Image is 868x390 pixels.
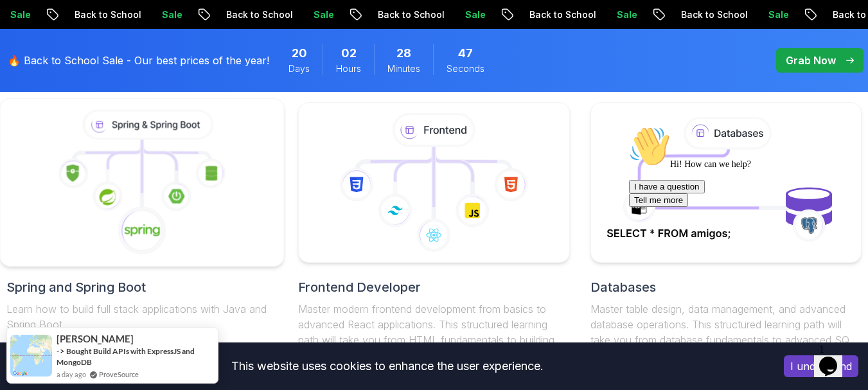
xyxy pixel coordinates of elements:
[607,8,648,21] p: Sale
[292,44,307,62] span: 20 Days
[519,8,607,21] p: Back to School
[590,278,862,296] h2: Databases
[758,8,799,21] p: Sale
[447,62,484,75] span: Seconds
[216,8,303,21] p: Back to School
[64,8,152,21] p: Back to School
[10,352,765,380] div: This website uses cookies to enhance the user experience.
[786,53,836,68] p: Grab Now
[6,301,278,332] p: Learn how to build full stack applications with Java and Spring Boot
[57,346,65,356] span: ->
[5,5,236,86] div: 👋Hi! How can we help?I have a questionTell me more
[5,59,81,73] button: I have a question
[5,5,46,46] img: :wave:
[298,278,569,296] h2: Frontend Developer
[671,8,758,21] p: Back to School
[368,8,455,21] p: Back to School
[336,62,361,75] span: Hours
[590,102,862,368] a: DatabasesMaster table design, data management, and advanced database operations. This structured ...
[6,278,278,296] h2: Spring and Spring Boot
[57,369,86,380] span: a day ago
[396,44,411,62] span: 28 Minutes
[814,339,855,377] iframe: chat widget
[5,73,64,86] button: Tell me more
[387,62,420,75] span: Minutes
[455,8,496,21] p: Sale
[590,301,862,348] p: Master table design, data management, and advanced database operations. This structured learning ...
[298,102,569,368] a: Frontend DeveloperMaster modern frontend development from basics to advanced React applications. ...
[5,39,127,48] span: Hi! How can we help?
[624,121,855,332] iframe: chat widget
[8,53,269,68] p: 🔥 Back to School Sale - Our best prices of the year!
[784,355,858,377] button: Accept cookies
[303,8,344,21] p: Sale
[341,44,357,62] span: 2 Hours
[458,44,473,62] span: 47 Seconds
[57,333,134,344] span: [PERSON_NAME]
[288,62,310,75] span: Days
[10,335,52,377] img: provesource social proof notification image
[6,102,278,353] a: Spring and Spring BootLearn how to build full stack applications with Java and Spring Boot10 Cour...
[152,8,193,21] p: Sale
[298,301,569,348] p: Master modern frontend development from basics to advanced React applications. This structured le...
[57,346,195,367] a: Bought Build APIs with ExpressJS and MongoDB
[99,369,139,380] a: ProveSource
